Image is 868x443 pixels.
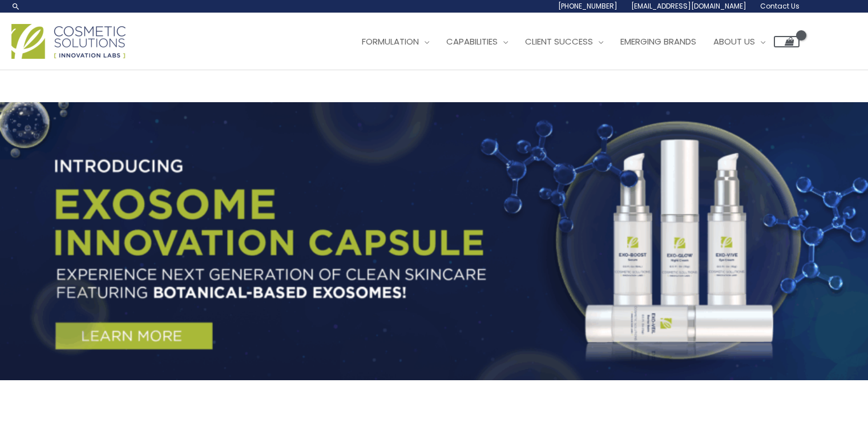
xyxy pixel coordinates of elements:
[631,1,746,11] span: [EMAIL_ADDRESS][DOMAIN_NAME]
[525,35,593,47] span: Client Success
[558,1,617,11] span: [PHONE_NUMBER]
[612,25,705,59] a: Emerging Brands
[345,25,800,59] nav: Site Navigation
[11,24,126,59] img: Cosmetic Solutions Logo
[446,35,498,47] span: Capabilities
[713,35,755,47] span: About Us
[353,25,438,59] a: Formulation
[438,25,516,59] a: Capabilities
[516,25,612,59] a: Client Success
[705,25,774,59] a: About Us
[11,2,21,11] a: Search icon link
[362,35,419,47] span: Formulation
[774,36,800,47] a: View Shopping Cart, empty
[620,35,696,47] span: Emerging Brands
[760,1,800,11] span: Contact Us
